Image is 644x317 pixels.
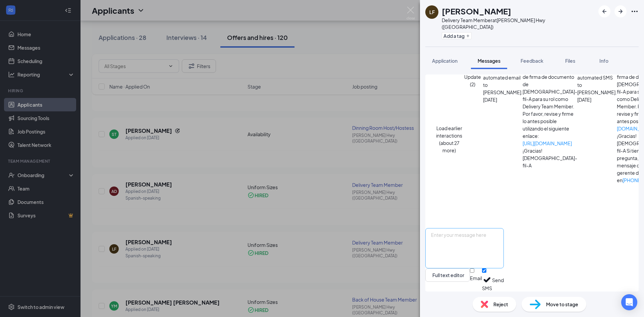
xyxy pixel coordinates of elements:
span: [DATE] [577,96,591,103]
svg: ArrowRight [616,7,625,15]
h1: [PERSON_NAME] [442,5,511,17]
svg: Checkmark [482,275,492,285]
button: ArrowRight [614,5,627,17]
span: Application [432,58,458,64]
button: Send [492,268,504,292]
svg: Plus [466,34,470,38]
span: Info [599,58,608,64]
button: Load earlier interactions (about 27 more) [436,124,462,154]
input: SMS [482,268,486,273]
button: PlusAdd a tag [442,32,472,39]
span: Feedback [521,58,543,64]
p: Ha recibido una solicitud de firma de documento de [DEMOGRAPHIC_DATA]-fil-A para su rol como Deli... [523,66,577,140]
p: [DEMOGRAPHIC_DATA]-fil-A [523,154,577,169]
button: ArrowLeftNew [598,5,610,17]
svg: Ellipses [631,7,639,15]
input: Email [470,268,474,273]
svg: ArrowLeftNew [600,7,608,15]
div: SMS [482,285,492,292]
span: Reject [493,301,508,308]
span: Move to stage [546,301,578,308]
div: LF [429,9,435,15]
div: Email [470,275,482,281]
button: Full text editorPen [425,268,470,282]
a: [URL][DOMAIN_NAME] [523,140,572,146]
span: Messages [478,58,500,64]
p: ¡Gracias! [523,147,577,154]
span: [DATE] [483,96,497,103]
div: Open Intercom Messenger [621,294,637,310]
div: Delivery Team Member at [PERSON_NAME] Hwy ([GEOGRAPHIC_DATA]) [442,17,595,30]
span: Files [565,58,575,64]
